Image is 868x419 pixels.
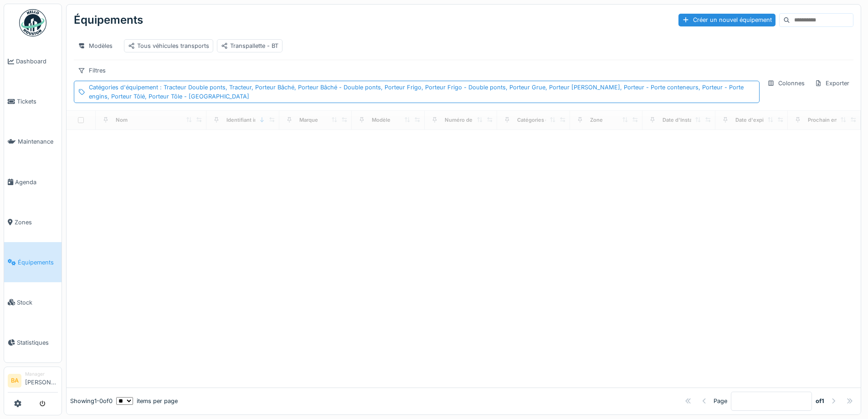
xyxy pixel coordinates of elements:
[8,374,21,388] li: BA
[74,39,117,52] div: Modèles
[590,116,603,124] div: Zone
[763,77,809,90] div: Colonnes
[445,116,487,124] div: Numéro de Série
[70,397,113,405] div: Showing 1 - 0 of 0
[808,116,854,124] div: Prochain entretien
[4,162,62,202] a: Agenda
[517,116,580,124] div: Catégories d'équipement
[372,116,390,124] div: Modèle
[19,9,46,36] img: Badge_color-CXgf-gQk.svg
[15,218,58,227] span: Zones
[128,41,209,50] div: Tous véhicules transports
[89,84,744,99] span: : Tracteur Double ponts, Tracteur, Porteur Bâché, Porteur Bâché - Double ponts, Porteur Frigo, Po...
[4,322,62,362] a: Statistiques
[714,397,727,405] div: Page
[116,397,178,405] div: items per page
[221,41,278,50] div: Transpallette - BT
[8,371,58,393] a: BA Manager[PERSON_NAME]
[16,57,58,66] span: Dashboard
[4,202,62,242] a: Zones
[18,137,58,146] span: Maintenance
[4,242,62,282] a: Équipements
[17,298,58,307] span: Stock
[4,122,62,162] a: Maintenance
[4,82,62,122] a: Tickets
[17,97,58,106] span: Tickets
[17,338,58,347] span: Statistiques
[18,258,58,267] span: Équipements
[735,116,778,124] div: Date d'expiration
[25,371,58,378] div: Manager
[816,397,824,405] strong: of 1
[678,14,776,26] div: Créer un nouvel équipement
[89,83,755,100] div: Catégories d'équipement
[299,116,318,124] div: Marque
[4,41,62,82] a: Dashboard
[4,282,62,322] a: Stock
[116,116,128,124] div: Nom
[811,77,853,90] div: Exporter
[74,8,143,32] div: Équipements
[226,116,271,124] div: Identifiant interne
[663,116,707,124] div: Date d'Installation
[25,371,58,390] li: [PERSON_NAME]
[74,64,110,77] div: Filtres
[15,178,58,186] span: Agenda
